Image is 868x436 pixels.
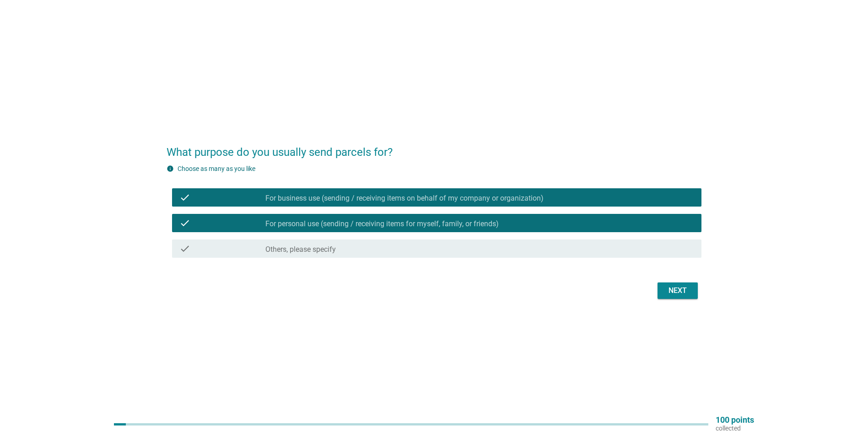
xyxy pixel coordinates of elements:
[265,194,544,203] label: For business use (sending / receiving items on behalf of my company or organization)
[167,135,701,160] h2: What purpose do you usually send parcels for?
[178,165,255,172] label: Choose as many as you like
[179,243,190,254] i: check
[167,165,174,172] i: info
[265,219,499,229] label: For personal use (sending / receiving items for myself, family, or friends)
[179,218,190,229] i: check
[716,424,754,432] p: collected
[179,192,190,203] i: check
[716,416,754,424] p: 100 points
[658,282,698,299] button: Next
[265,245,336,254] label: Others, please specify
[665,285,690,296] div: Next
